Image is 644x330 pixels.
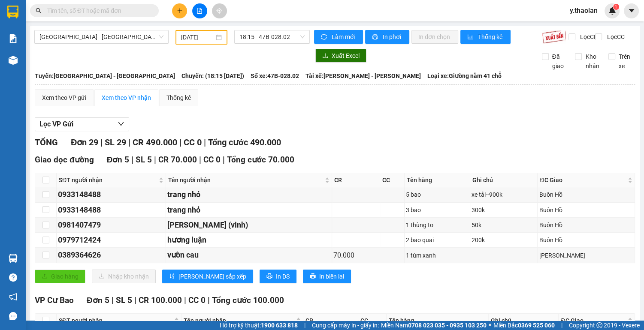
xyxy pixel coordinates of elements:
[472,220,536,230] div: 50k
[181,71,244,81] span: Chuyến: (18:15 [DATE])
[188,295,206,305] span: CC 0
[489,324,491,327] span: ⚪️
[365,30,409,44] button: printerIn phơi
[35,137,58,147] span: TỔNG
[470,173,538,187] th: Ghi chú
[166,218,333,233] td: kim ngân (vinh)
[310,273,316,280] span: printer
[493,321,555,330] span: Miền Bắc
[166,233,333,248] td: hương luận
[276,272,290,281] span: In DS
[239,30,305,43] span: 18:15 - 47B-028.02
[172,3,187,18] button: plus
[212,295,284,305] span: Tổng cước 100.000
[261,322,298,329] strong: 1900 633 818
[58,234,164,246] div: 0979712424
[92,270,156,283] button: downloadNhập kho nhận
[460,30,511,44] button: bar-chartThống kê
[197,8,203,14] span: file-add
[102,93,151,102] div: Xem theo VP nhận
[35,270,85,283] button: uploadGiao hàng
[539,205,633,215] div: Buôn Hồ
[9,34,18,43] img: solution-icon
[472,205,536,215] div: 300k
[312,321,379,330] span: Cung cấp máy in - giấy in:
[332,32,356,42] span: Làm mới
[321,34,328,41] span: sync
[539,190,633,199] div: Buôn Hồ
[203,155,221,165] span: CC 0
[107,155,130,165] span: Đơn 5
[208,295,210,305] span: |
[162,270,253,283] button: sort-ascending[PERSON_NAME] sắp xếp
[169,273,175,280] span: sort-ascending
[227,155,294,165] span: Tổng cước 70.000
[467,34,475,41] span: bar-chart
[405,173,470,187] th: Tên hàng
[57,203,166,218] td: 0933148488
[266,273,272,280] span: printer
[208,137,281,147] span: Tổng cước 490.000
[177,8,183,14] span: plus
[380,173,405,187] th: CC
[178,272,246,281] span: [PERSON_NAME] sắp xếp
[411,30,458,44] button: In đơn chọn
[192,3,207,18] button: file-add
[220,321,298,330] span: Hỗ trợ kỹ thuật:
[199,155,201,165] span: |
[167,219,331,231] div: [PERSON_NAME] (vinh)
[322,53,328,60] span: download
[406,235,469,245] div: 2 bao quai
[154,155,156,165] span: |
[39,30,163,43] span: Sài Gòn - Đắk Lắk
[358,314,387,328] th: CC
[333,250,378,261] div: 70.000
[158,155,197,165] span: CR 70.000
[167,189,331,201] div: trang nhỏ
[478,32,504,42] span: Thống kê
[116,295,132,305] span: SL 5
[39,119,73,129] span: Lọc VP Gửi
[577,32,599,42] span: Lọc CR
[472,190,536,199] div: xe tải--900k
[332,51,360,60] span: Xuất Excel
[36,8,42,14] span: search
[319,272,344,281] span: In biên lai
[613,4,619,10] sup: 1
[57,218,166,233] td: 0981407479
[472,235,536,245] div: 200k
[251,71,299,81] span: Số xe: 47B-028.02
[549,52,569,71] span: Đã giao
[181,33,214,42] input: 10/09/2025
[614,4,617,10] span: 1
[58,189,164,201] div: 0933148488
[35,295,74,305] span: VP Cư Bao
[168,175,324,185] span: Tên người nhận
[608,7,616,15] img: icon-new-feature
[139,295,182,305] span: CR 100.000
[136,155,152,165] span: SL 5
[596,322,602,328] span: copyright
[166,248,333,263] td: vườn cau
[112,295,114,305] span: |
[332,173,380,187] th: CR
[223,155,225,165] span: |
[387,314,489,328] th: Tên hàng
[166,203,333,218] td: trang nhỏ
[9,293,17,301] span: notification
[179,137,181,147] span: |
[427,71,502,81] span: Loại xe: Giường nằm 41 chỗ
[9,273,17,282] span: question-circle
[118,120,124,127] span: down
[7,6,18,18] img: logo-vxr
[406,190,469,199] div: 5 bao
[615,52,635,71] span: Trên xe
[167,204,331,216] div: trang nhỏ
[58,219,164,231] div: 0981407479
[305,71,421,81] span: Tài xế: [PERSON_NAME] - [PERSON_NAME]
[303,314,358,328] th: CR
[561,316,626,325] span: ĐC Giao
[9,312,17,320] span: message
[408,322,487,329] strong: 0708 023 035 - 0935 103 250
[134,295,136,305] span: |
